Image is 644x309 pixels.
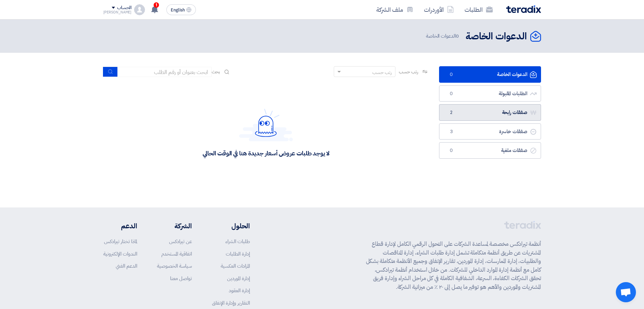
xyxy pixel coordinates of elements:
li: الشركة [157,221,192,231]
span: 2 [447,109,455,116]
a: الأوردرات [419,2,459,17]
a: عن تيرادكس [169,238,192,245]
li: الدعم [103,221,137,231]
a: إدارة الطلبات [226,250,250,258]
div: لا يوجد طلبات عروض أسعار جديدة هنا في الوقت الحالي [203,149,329,157]
input: ابحث بعنوان أو رقم الطلب [118,67,212,77]
img: Teradix logo [506,5,541,13]
div: [PERSON_NAME] [103,10,132,14]
a: المزادات العكسية [221,262,250,270]
a: سياسة الخصوصية [157,262,192,270]
button: English [166,4,196,15]
img: profile_test.png [134,4,145,15]
a: الدعوات الخاصة0 [439,66,541,83]
li: الحلول [212,221,250,231]
a: طلبات الشراء [225,238,250,245]
a: الدعم الفني [116,262,137,270]
a: الطلبات المقبولة0 [439,85,541,102]
a: تواصل معنا [170,275,192,282]
span: 1 [154,2,159,8]
a: الطلبات [459,2,498,17]
span: 0 [447,147,455,154]
a: لماذا تختار تيرادكس [104,238,137,245]
img: Hello [239,109,293,141]
a: اتفاقية المستخدم [161,250,192,258]
div: رتب حسب [372,69,392,76]
a: صفقات خاسرة3 [439,123,541,140]
a: الندوات الإلكترونية [103,250,137,258]
a: صفقات ملغية0 [439,142,541,159]
a: التقارير وإدارة الإنفاق [212,299,250,307]
span: 0 [456,32,459,40]
a: إدارة العقود [229,287,250,294]
a: ملف الشركة [371,2,419,17]
div: دردشة مفتوحة [616,282,636,302]
h2: الدعوات الخاصة [466,30,527,43]
a: صفقات رابحة2 [439,104,541,121]
div: الحساب [117,5,131,11]
span: الدعوات الخاصة [426,32,460,40]
span: English [171,8,185,12]
span: رتب حسب [399,68,418,75]
span: 0 [447,90,455,97]
p: أنظمة تيرادكس مخصصة لمساعدة الشركات على التحول الرقمي الكامل لإدارة قطاع المشتريات عن طريق أنظمة ... [366,240,541,291]
span: 3 [447,128,455,135]
span: بحث [212,68,220,75]
a: إدارة الموردين [227,275,250,282]
span: 0 [447,71,455,78]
